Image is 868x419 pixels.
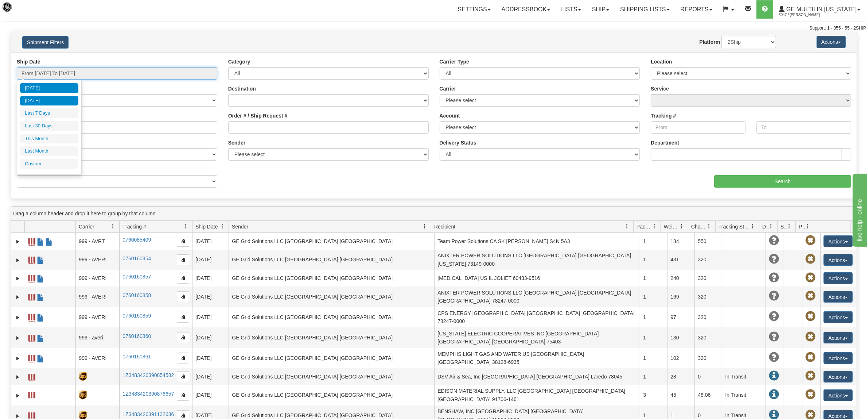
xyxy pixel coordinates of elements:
[773,0,866,19] a: GE Multilin [US_STATE] 3047 / [PERSON_NAME]
[440,112,460,119] label: Account
[805,235,816,246] span: Pickup Not Assigned
[719,223,750,230] span: Tracking Status
[722,368,766,385] td: In Transit
[817,36,846,48] button: Actions
[75,233,119,250] td: 999 - AVRT
[747,220,759,232] a: Tracking Status filter column settings
[434,385,640,405] td: EDISON MATERIAL SUPPLY, LLC [GEOGRAPHIC_DATA] [GEOGRAPHIC_DATA] [GEOGRAPHIC_DATA] 91706-1461
[192,233,229,250] td: [DATE]
[664,223,679,230] span: Weight
[14,293,22,301] a: Expand
[651,58,672,65] label: Location
[75,287,119,307] td: 999 - AVERI
[434,287,640,307] td: ANIXTER POWER SOLUTIONS,LLC [GEOGRAPHIC_DATA] [GEOGRAPHIC_DATA] [GEOGRAPHIC_DATA] 78247-0000
[694,348,722,368] td: 320
[621,220,633,232] a: Recipient filter column settings
[79,223,94,230] span: Carrier
[122,223,146,230] span: Tracking #
[440,58,469,65] label: Carrier Type
[556,0,586,19] a: Lists
[122,354,151,360] a: 0760160861
[769,371,779,381] span: In Transit
[694,307,722,327] td: 320
[20,108,78,118] li: Last 7 Days
[122,292,151,298] a: 0760160858
[851,172,867,247] iframe: chat widget
[434,307,640,327] td: CPS ENERGY [GEOGRAPHIC_DATA] [GEOGRAPHIC_DATA] [GEOGRAPHIC_DATA] 78247-0000
[28,370,35,382] a: Label
[177,312,189,323] button: Copy to clipboard
[228,58,250,65] label: Category
[756,121,851,134] input: To
[694,250,722,270] td: 320
[769,352,779,362] span: Unknown
[229,250,434,270] td: GE Grid Solutions LLC [GEOGRAPHIC_DATA] [GEOGRAPHIC_DATA]
[587,0,615,19] a: Ship
[2,2,39,20] img: logo3047.jpg
[228,112,288,119] label: Order # / Ship Request #
[177,332,189,343] button: Copy to clipboard
[640,307,667,327] td: 1
[122,313,151,319] a: 0760160859
[28,291,35,302] a: Label
[452,0,496,19] a: Settings
[824,291,853,303] button: Actions
[37,311,44,323] a: BOL / CMR
[651,139,679,146] label: Department
[434,233,640,250] td: Team Power Solutions CA SK [PERSON_NAME] S4N 5A3
[769,273,779,283] span: Unknown
[640,270,667,287] td: 1
[232,223,248,230] span: Sender
[122,237,151,243] a: 0760085409
[805,389,816,400] span: Pickup Not Assigned
[14,257,22,264] a: Expand
[805,371,816,381] span: Pickup Not Assigned
[228,139,245,146] label: Sender
[192,327,229,348] td: [DATE]
[762,223,768,230] span: Delivery Status
[615,0,675,19] a: Shipping lists
[769,254,779,264] span: Unknown
[177,254,189,265] button: Copy to clipboard
[667,385,694,405] td: 45
[714,175,852,188] input: Search
[434,368,640,385] td: DSV Air & Sea, Inc [GEOGRAPHIC_DATA] [GEOGRAPHIC_DATA] Laredo 78045
[824,311,853,323] button: Actions
[177,236,189,247] button: Copy to clipboard
[79,372,86,381] img: 8 - UPS
[824,235,853,247] button: Actions
[640,368,667,385] td: 1
[667,287,694,307] td: 169
[107,220,119,232] a: Carrier filter column settings
[824,352,853,364] button: Actions
[37,331,44,343] a: BOL / CMR
[216,220,229,232] a: Ship Date filter column settings
[180,220,192,232] a: Tracking # filter column settings
[28,389,35,400] a: Label
[28,235,35,247] a: Label
[694,327,722,348] td: 320
[648,220,661,232] a: Packages filter column settings
[694,270,722,287] td: 320
[75,250,119,270] td: 999 - AVERI
[5,4,67,13] div: live help - online
[229,307,434,327] td: GE Grid Solutions LLC [GEOGRAPHIC_DATA] [GEOGRAPHIC_DATA]
[667,233,694,250] td: 184
[229,270,434,287] td: GE Grid Solutions LLC [GEOGRAPHIC_DATA] [GEOGRAPHIC_DATA]
[783,220,795,232] a: Shipment Issues filter column settings
[667,250,694,270] td: 431
[229,368,434,385] td: GE Grid Solutions LLC [GEOGRAPHIC_DATA] [GEOGRAPHIC_DATA]
[785,6,857,12] span: GE Multilin [US_STATE]
[496,0,556,19] a: Addressbook
[769,332,779,342] span: Unknown
[667,307,694,327] td: 97
[20,146,78,156] li: Last Month
[824,254,853,266] button: Actions
[651,85,669,92] label: Service
[229,233,434,250] td: GE Grid Solutions LLC [GEOGRAPHIC_DATA] [GEOGRAPHIC_DATA]
[694,385,722,405] td: 48.06
[28,253,35,265] a: Label
[177,353,189,364] button: Copy to clipboard
[640,233,667,250] td: 1
[229,348,434,368] td: GE Grid Solutions LLC [GEOGRAPHIC_DATA] [GEOGRAPHIC_DATA]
